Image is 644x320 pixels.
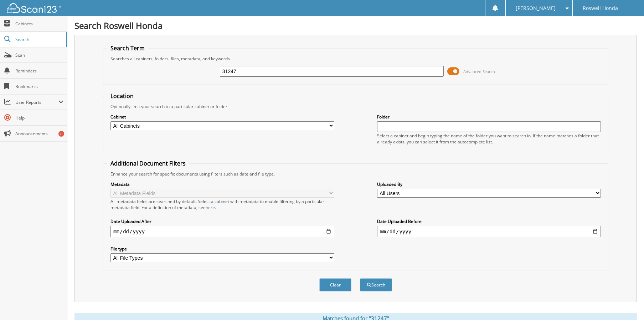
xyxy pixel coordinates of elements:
[15,36,62,42] span: Search
[107,171,604,177] div: Enhance your search for specific documents using filters such as date and file type.
[463,69,495,74] span: Advanced Search
[15,115,63,121] span: Help
[15,68,63,74] span: Reminders
[15,131,63,137] span: Announcements
[15,99,58,105] span: User Reports
[516,6,556,10] span: [PERSON_NAME]
[206,204,215,210] a: here
[110,198,334,210] div: All metadata fields are searched by default. Select a cabinet with metadata to enable filtering b...
[377,181,601,187] label: Uploaded By
[15,21,63,27] span: Cabinets
[110,181,334,187] label: Metadata
[107,44,148,52] legend: Search Term
[15,83,63,90] span: Bookmarks
[110,114,334,120] label: Cabinet
[107,56,604,62] div: Searches all cabinets, folders, files, metadata, and keywords
[7,3,61,13] img: scan123-logo-white.svg
[110,218,334,224] label: Date Uploaded After
[110,226,334,237] input: start
[319,278,351,291] button: Clear
[377,114,601,120] label: Folder
[74,20,637,31] h1: Search Roswell Honda
[583,6,618,10] span: Roswell Honda
[110,246,334,252] label: File type
[15,52,63,58] span: Scan
[377,218,601,224] label: Date Uploaded Before
[58,131,64,137] div: 6
[107,159,189,167] legend: Additional Document Filters
[107,92,137,100] legend: Location
[377,226,601,237] input: end
[360,278,392,291] button: Search
[377,133,601,145] div: Select a cabinet and begin typing the name of the folder you want to search in. If the name match...
[107,103,604,110] div: Optionally limit your search to a particular cabinet or folder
